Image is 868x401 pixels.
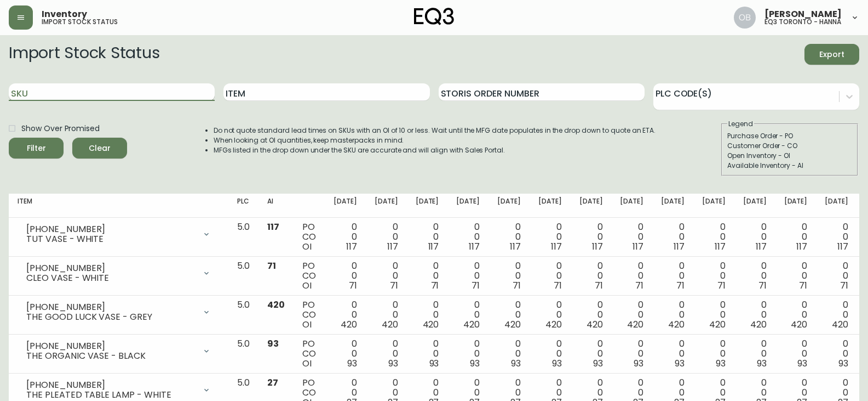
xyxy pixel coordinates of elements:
[587,318,603,331] span: 420
[593,357,603,370] span: 93
[472,279,480,292] span: 71
[595,279,603,292] span: 71
[341,318,357,331] span: 420
[302,318,312,331] span: OI
[832,318,848,331] span: 420
[784,222,808,252] div: 0 0
[469,240,480,253] span: 117
[267,337,279,350] span: 93
[334,222,357,252] div: 0 0
[545,318,562,331] span: 420
[26,380,196,390] div: [PHONE_NUMBER]
[727,141,852,151] div: Customer Order - CO
[26,224,196,234] div: [PHONE_NUMBER]
[214,135,656,145] li: When looking at OI quantities, keep masterpacks in mind.
[407,194,448,218] th: [DATE]
[538,300,562,330] div: 0 0
[302,300,316,330] div: PO CO
[775,194,817,218] th: [DATE]
[414,8,455,25] img: logo
[26,302,196,312] div: [PHONE_NUMBER]
[702,222,726,252] div: 0 0
[416,339,439,369] div: 0 0
[797,357,807,370] span: 93
[334,261,357,291] div: 0 0
[390,279,398,292] span: 71
[302,240,312,253] span: OI
[302,357,312,370] span: OI
[228,257,258,296] td: 5.0
[579,300,603,330] div: 0 0
[375,300,398,330] div: 0 0
[488,194,530,218] th: [DATE]
[428,240,439,253] span: 117
[214,126,656,135] li: Do not quote standard lead times on SKUs with an OI of 10 or less. Wait until the MFG date popula...
[635,279,643,292] span: 71
[620,300,643,330] div: 0 0
[715,240,726,253] span: 117
[757,357,767,370] span: 93
[825,261,848,291] div: 0 0
[21,123,100,134] span: Show Over Promised
[592,240,603,253] span: 117
[579,222,603,252] div: 0 0
[804,44,859,65] button: Export
[387,240,398,253] span: 117
[497,261,521,291] div: 0 0
[267,298,285,311] span: 420
[26,312,196,322] div: THE GOOD LUCK VASE - GREY
[258,194,294,218] th: AI
[743,261,767,291] div: 0 0
[497,339,521,369] div: 0 0
[447,194,488,218] th: [DATE]
[18,222,220,246] div: [PHONE_NUMBER]TUT VASE - WHITE
[456,339,480,369] div: 0 0
[661,222,685,252] div: 0 0
[456,222,480,252] div: 0 0
[334,300,357,330] div: 0 0
[9,194,228,218] th: Item
[554,279,562,292] span: 71
[388,357,398,370] span: 93
[302,339,316,369] div: PO CO
[734,7,756,29] img: 8e0065c524da89c5c924d5ed86cfe468
[784,261,808,291] div: 0 0
[743,222,767,252] div: 0 0
[627,318,643,331] span: 420
[416,261,439,291] div: 0 0
[796,240,807,253] span: 117
[26,234,196,244] div: TUT VASE - WHITE
[497,222,521,252] div: 0 0
[799,279,807,292] span: 71
[416,222,439,252] div: 0 0
[727,151,852,161] div: Open Inventory - OI
[661,300,685,330] div: 0 0
[611,194,652,218] th: [DATE]
[661,339,685,369] div: 0 0
[758,279,767,292] span: 71
[538,261,562,291] div: 0 0
[825,339,848,369] div: 0 0
[504,318,521,331] span: 420
[228,335,258,374] td: 5.0
[302,279,312,292] span: OI
[456,261,480,291] div: 0 0
[26,341,196,351] div: [PHONE_NUMBER]
[727,131,852,141] div: Purchase Order - PO
[764,19,841,25] h5: eq3 toronto - hanna
[26,351,196,361] div: THE ORGANIC VASE - BLACK
[375,222,398,252] div: 0 0
[42,19,118,25] h5: import stock status
[784,300,808,330] div: 0 0
[513,279,521,292] span: 71
[764,10,842,19] span: [PERSON_NAME]
[661,261,685,291] div: 0 0
[302,222,316,252] div: PO CO
[346,240,357,253] span: 117
[18,261,220,285] div: [PHONE_NUMBER]CLEO VASE - WHITE
[423,318,439,331] span: 420
[511,357,521,370] span: 93
[620,339,643,369] div: 0 0
[837,240,848,253] span: 117
[652,194,693,218] th: [DATE]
